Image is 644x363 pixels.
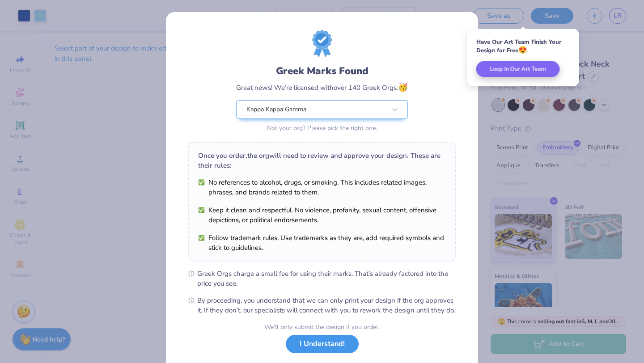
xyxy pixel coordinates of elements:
div: Have Our Art Team Finish Your Design for Free [476,38,570,55]
img: license-marks-badge.png [312,30,332,57]
button: I Understand! [286,335,359,353]
li: Keep it clean and respectful. No violence, profanity, sexual content, offensive depictions, or po... [198,205,446,225]
li: Follow trademark rules. Use trademarks as they are, add required symbols and stick to guidelines. [198,233,446,253]
span: 🥳 [398,82,408,93]
div: Greek Marks Found [236,64,408,78]
div: We’ll only submit the design if you order. [264,322,380,332]
div: Not your org? Please pick the right one. [236,123,408,133]
span: By proceeding, you understand that we can only print your design if the org approves it. If they ... [197,295,456,315]
li: No references to alcohol, drugs, or smoking. This includes related images, phrases, and brands re... [198,177,446,197]
div: Once you order, the org will need to review and approve your design. These are their rules: [198,151,446,170]
button: Loop In Our Art Team [476,61,560,77]
span: Greek Orgs charge a small fee for using their marks. That’s already factored into the price you see. [197,269,456,288]
div: Great news! We’re licensed with over 140 Greek Orgs. [236,81,408,93]
span: 😍 [518,45,527,55]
